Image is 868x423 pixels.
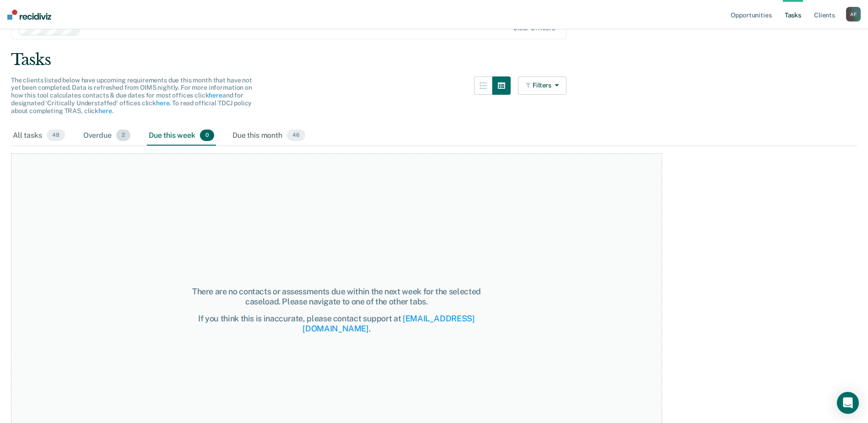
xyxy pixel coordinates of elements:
span: 48 [47,130,65,141]
span: 0 [200,130,214,141]
span: 46 [287,130,305,141]
img: Recidiviz [7,10,51,20]
div: A F [846,7,861,22]
a: [EMAIL_ADDRESS][DOMAIN_NAME] [302,314,474,333]
div: Overdue2 [81,126,132,146]
a: here [98,107,112,114]
div: All tasks48 [11,126,67,146]
div: Due this week0 [147,126,216,146]
button: AF [846,7,861,22]
div: Open Intercom Messenger [837,392,859,414]
a: here [156,99,169,107]
span: The clients listed below have upcoming requirements due this month that have not yet been complet... [11,76,252,114]
div: Tasks [11,50,857,69]
div: Due this month46 [231,126,307,146]
button: Filters [518,76,566,95]
div: If you think this is inaccurate, please contact support at . [174,314,499,333]
span: 2 [116,130,130,141]
div: There are no contacts or assessments due within the next week for the selected caseload. Please n... [174,287,499,306]
a: here [209,92,222,99]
